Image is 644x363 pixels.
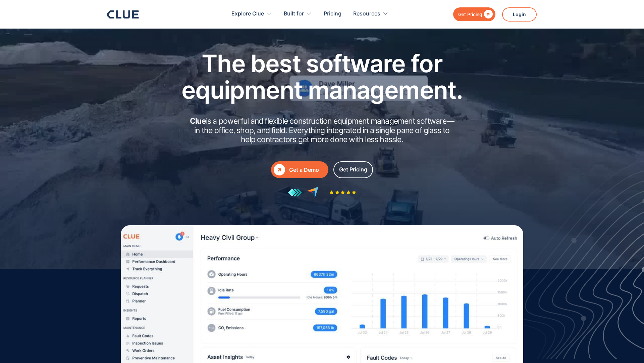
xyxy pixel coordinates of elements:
[288,188,302,197] img: reviews at getapp
[353,3,388,25] div: Resources
[329,190,356,195] img: Five-star rating icon
[188,117,456,145] h2: is a powerful and flexible construction equipment management software in the office, shop, and fi...
[353,3,380,25] div: Resources
[502,7,537,22] a: Login
[284,3,312,25] div: Built for
[190,116,206,126] strong: Clue
[453,7,495,21] a: Get Pricing
[231,3,272,25] div: Explore Clue
[496,159,644,359] img: Design for fleet management software
[482,10,493,18] div: 
[447,116,454,126] strong: —
[284,3,304,25] div: Built for
[271,161,328,178] a: Get a Demo
[171,50,473,103] h1: The best software for equipment management.
[307,187,319,198] img: reviews at capterra
[339,165,367,174] div: Get Pricing
[324,3,341,25] a: Pricing
[458,10,482,18] div: Get Pricing
[289,166,326,174] div: Get a Demo
[274,164,285,175] div: 
[333,161,373,178] a: Get Pricing
[231,3,264,25] div: Explore Clue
